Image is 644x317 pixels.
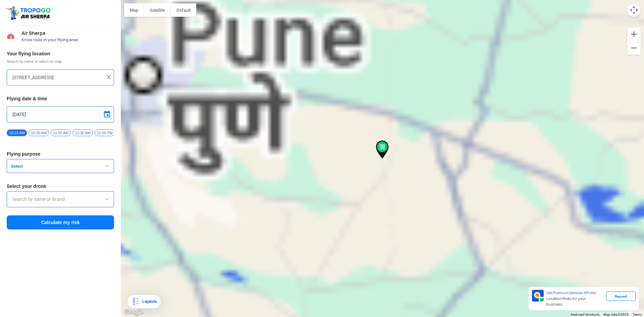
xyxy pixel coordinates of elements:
h3: Your flying location [7,51,114,56]
button: Zoom in [627,28,641,41]
div: for Location Risks for your business. [544,290,606,308]
span: Air Sherpa [21,31,114,36]
button: Calculate my risk [7,215,114,229]
span: Search by name or select on map [7,59,114,64]
img: ic_tgdronemaps.svg [5,5,53,20]
a: Open this area in Google Maps (opens a new window) [122,308,145,317]
span: 12:00 PM [95,129,115,136]
span: Select [8,164,92,169]
img: Risk Scores [7,32,15,40]
h3: Flying purpose [7,152,114,156]
h3: Flying date & time [7,96,114,101]
button: Zoom out [627,41,641,55]
img: Google [122,308,145,317]
span: Get Premium Detailed APIs [546,290,591,295]
span: Map data ©2025 [603,313,629,316]
button: Show street map [124,3,144,17]
img: Legends [131,298,140,306]
h3: Select your drone [7,184,114,189]
a: Terms [633,313,642,316]
img: ic_close.png [105,74,112,81]
button: Select [7,159,114,173]
img: Premium APIs [532,290,544,302]
button: Keyboard shortcuts [571,312,599,317]
input: Search by name or Brand [12,195,108,203]
input: Search your flying location [12,73,103,82]
span: 10:30 AM [29,129,49,136]
span: Know risks in your flying area [21,37,114,43]
button: Show satellite imagery [144,3,171,17]
button: Map camera controls [627,3,641,17]
input: Select Date [12,110,108,118]
span: 11:00 AM [51,129,71,136]
span: 11:30 AM [72,129,93,136]
div: Request [606,292,636,301]
span: 10:19 AM [7,129,27,136]
div: Legends [140,298,157,306]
